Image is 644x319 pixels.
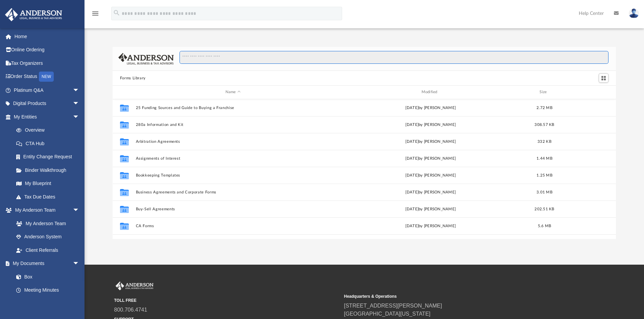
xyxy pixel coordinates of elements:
[333,89,528,95] div: Modified
[136,224,330,228] button: CA Forms
[5,56,90,70] a: Tax Organizers
[9,124,90,137] a: Overview
[9,150,90,164] a: Entity Change Request
[534,123,554,126] span: 308.57 KB
[344,311,431,317] a: [GEOGRAPHIC_DATA][US_STATE]
[113,99,616,239] div: grid
[3,8,64,21] img: Anderson Advisors Platinum Portal
[114,307,147,313] a: 800.706.4741
[5,257,86,270] a: My Documentsarrow_drop_down
[73,257,86,271] span: arrow_drop_down
[9,190,90,204] a: Tax Due Dates
[5,70,90,84] a: Order StatusNEW
[136,139,330,144] button: Arbitration Agreements
[538,139,551,143] span: 332 KB
[73,110,86,124] span: arrow_drop_down
[116,89,133,95] div: id
[136,123,330,127] button: 280a Information and Kit
[333,122,528,128] div: [DATE] by [PERSON_NAME]
[536,190,552,194] span: 3.01 MB
[9,137,90,150] a: CTA Hub
[114,282,155,290] img: Anderson Advisors Platinum Portal
[536,173,552,177] span: 1.25 MB
[538,224,551,228] span: 5.6 MB
[91,13,99,18] a: menu
[599,73,609,83] button: Switch to Grid View
[5,204,86,217] a: My Anderson Teamarrow_drop_down
[136,156,330,161] button: Assignments of Interest
[136,106,330,110] button: 25 Funding Sources and Guide to Buying a Franchise
[333,105,528,111] div: [DATE] by [PERSON_NAME]
[536,106,552,109] span: 2.72 MB
[5,43,90,57] a: Online Ordering
[534,207,554,211] span: 202.51 KB
[73,204,86,217] span: arrow_drop_down
[73,83,86,97] span: arrow_drop_down
[9,284,86,297] a: Meeting Minutes
[5,30,90,43] a: Home
[91,9,99,18] i: menu
[536,156,552,160] span: 1.44 MB
[344,303,442,309] a: [STREET_ADDRESS][PERSON_NAME]
[5,110,90,124] a: My Entitiesarrow_drop_down
[120,75,146,81] button: Forms Library
[5,97,90,110] a: Digital Productsarrow_drop_down
[136,207,330,211] button: Buy-Sell Agreements
[333,172,528,178] div: [DATE] by [PERSON_NAME]
[333,206,528,212] div: [DATE] by [PERSON_NAME]
[9,217,83,230] a: My Anderson Team
[9,230,86,244] a: Anderson System
[333,223,528,229] div: [DATE] by [PERSON_NAME]
[561,89,608,95] div: id
[333,138,528,144] div: [DATE] by [PERSON_NAME]
[333,189,528,195] div: [DATE] by [PERSON_NAME]
[135,89,330,95] div: Name
[136,173,330,178] button: Bookkeeping Templates
[9,163,90,177] a: Binder Walkthrough
[114,297,339,303] small: TOLL FREE
[5,83,90,97] a: Platinum Q&Aarrow_drop_down
[344,293,569,299] small: Headquarters & Operations
[73,97,86,111] span: arrow_drop_down
[180,51,609,64] input: Search files and folders
[39,72,54,82] div: NEW
[9,177,86,190] a: My Blueprint
[9,270,83,284] a: Box
[629,8,639,18] img: User Pic
[531,89,558,95] div: Size
[136,190,330,194] button: Business Agreements and Corporate Forms
[9,243,86,257] a: Client Referrals
[113,9,120,17] i: search
[333,155,528,161] div: [DATE] by [PERSON_NAME]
